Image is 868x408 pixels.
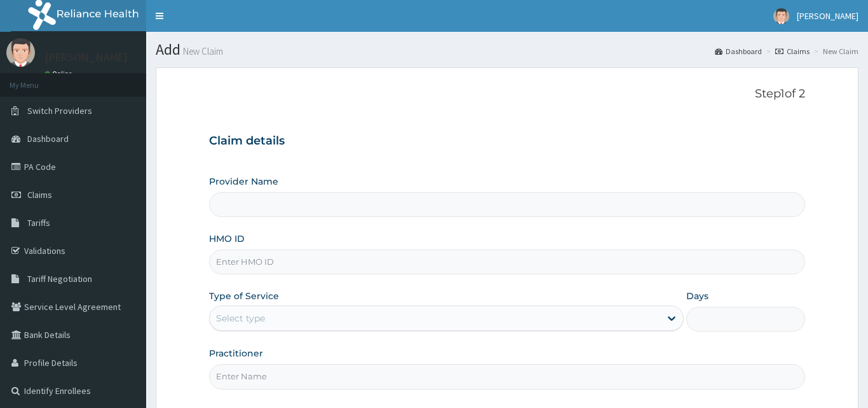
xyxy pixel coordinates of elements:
[686,290,709,302] label: Days
[27,133,69,144] span: Dashboard
[775,46,810,57] a: Claims
[180,46,223,56] small: New Claim
[44,69,75,78] a: Online
[27,217,50,229] span: Tariffs
[209,134,805,148] h3: Claim details
[773,8,789,24] img: User Image
[44,52,128,63] p: [PERSON_NAME]
[715,46,762,57] a: Dashboard
[209,232,245,245] label: HMO ID
[156,41,858,58] h1: Add
[6,38,35,67] img: User Image
[216,312,265,325] div: Select type
[811,46,858,57] li: New Claim
[27,105,92,116] span: Switch Providers
[209,347,263,360] label: Practitioner
[209,250,805,274] input: Enter HMO ID
[209,87,805,101] p: Step 1 of 2
[209,364,805,389] input: Enter Name
[797,10,858,22] span: [PERSON_NAME]
[209,290,279,302] label: Type of Service
[27,273,92,285] span: Tariff Negotiation
[209,175,278,188] label: Provider Name
[27,189,52,200] span: Claims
